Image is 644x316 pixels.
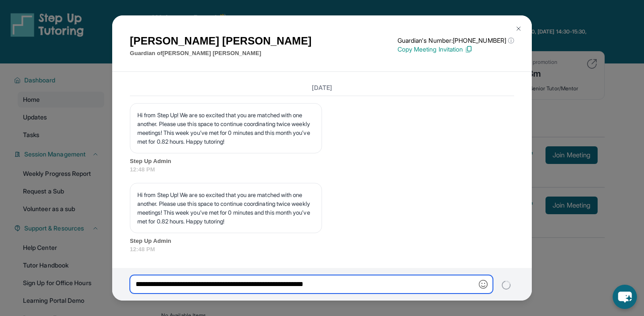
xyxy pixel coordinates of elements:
[130,245,514,254] span: 12:48 PM
[130,165,514,174] span: 12:48 PM
[130,83,514,92] h3: [DATE]
[130,33,311,49] h1: [PERSON_NAME] [PERSON_NAME]
[479,280,488,289] img: Emoji
[515,25,522,32] img: Close Icon
[508,36,514,45] span: ⓘ
[130,49,311,58] p: Guardian of [PERSON_NAME] [PERSON_NAME]
[398,45,514,54] p: Copy Meeting Invitation
[137,190,314,226] p: Hi from Step Up! We are so excited that you are matched with one another. Please use this space t...
[137,111,314,146] p: Hi from Step Up! We are so excited that you are matched with one another. Please use this space t...
[613,285,637,309] button: chat-button
[465,45,473,53] img: Copy Icon
[398,36,514,45] p: Guardian's Number: [PHONE_NUMBER]
[130,237,514,245] span: Step Up Admin
[130,157,514,166] span: Step Up Admin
